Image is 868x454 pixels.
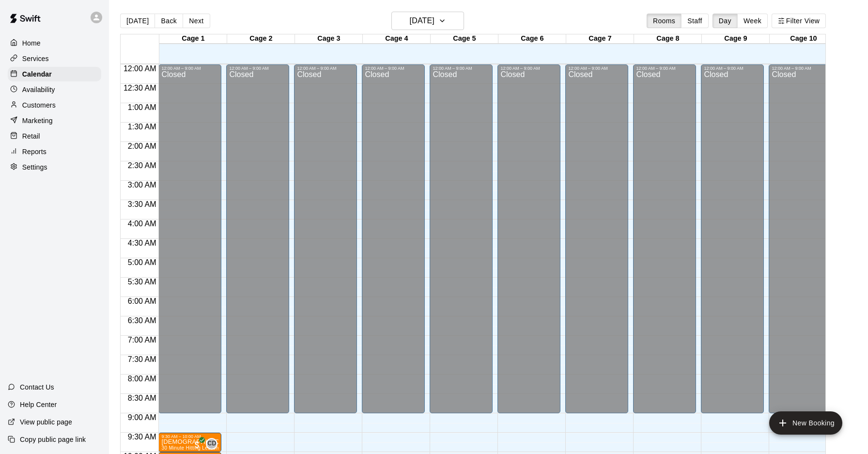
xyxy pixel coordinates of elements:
div: 12:00 AM – 9:00 AM: Closed [565,64,628,413]
button: Staff [681,14,709,28]
a: Settings [8,160,101,174]
span: 4:00 AM [125,219,159,228]
div: Cage 2 [227,34,295,44]
p: Copy public page link [20,435,86,444]
span: 1:00 AM [125,103,159,111]
div: 12:00 AM – 9:00 AM: Closed [294,64,357,413]
span: 5:00 AM [125,258,159,266]
div: Carter Davis [206,438,217,450]
span: 9:30 AM [125,433,159,441]
div: Cage 1 [159,34,227,44]
span: 7:00 AM [125,336,159,344]
div: 12:00 AM – 9:00 AM [568,66,625,71]
div: 9:30 AM – 10:00 AM [161,434,218,439]
span: 7:30 AM [125,355,159,363]
p: Settings [22,162,47,172]
button: Filter View [772,14,826,28]
span: 30 Minute Hitting Lesson [161,445,218,451]
a: Services [8,51,101,66]
a: Marketing [8,113,101,128]
p: Availability [22,85,55,94]
div: 12:00 AM – 9:00 AM [229,66,286,71]
div: Closed [161,71,218,417]
span: All customers have paid [192,440,202,450]
span: 8:00 AM [125,375,159,383]
div: 12:00 AM – 9:00 AM: Closed [701,64,764,413]
span: 3:30 AM [125,200,159,208]
div: 12:00 AM – 9:00 AM: Closed [633,64,696,413]
div: Cage 9 [702,34,770,44]
h6: [DATE] [410,14,434,28]
div: Cage 5 [431,34,498,44]
div: 12:00 AM – 9:00 AM: Closed [158,64,221,413]
div: Closed [500,71,558,417]
div: Closed [704,71,761,417]
div: 12:00 AM – 9:00 AM [433,66,490,71]
button: add [769,411,842,435]
div: Closed [636,71,693,417]
p: View public page [20,417,72,427]
div: Closed [568,71,625,417]
div: Closed [297,71,354,417]
span: 3:00 AM [125,181,159,189]
div: Cage 3 [295,34,363,44]
div: 9:30 AM – 10:00 AM: 30 Minute Hitting Lesson [158,433,221,452]
div: 12:00 AM – 9:00 AM [500,66,558,71]
button: [DATE] [120,14,155,28]
p: Home [22,38,41,48]
p: Reports [22,147,46,157]
p: Calendar [22,69,52,79]
div: Closed [772,71,829,417]
button: Back [155,14,183,28]
button: Rooms [647,14,682,28]
p: Contact Us [20,382,54,392]
a: Customers [8,98,101,112]
a: Retail [8,129,101,143]
span: CD [207,439,216,449]
div: 12:00 AM – 9:00 AM [772,66,829,71]
a: Home [8,36,101,50]
p: Customers [22,100,56,110]
button: Week [737,14,768,28]
span: 9:00 AM [125,413,159,422]
div: Closed [433,71,490,417]
button: [DATE] [391,12,464,30]
div: Closed [229,71,286,417]
div: Closed [365,71,422,417]
div: 12:00 AM – 9:00 AM: Closed [497,64,560,413]
p: Retail [22,131,40,141]
div: Cage 4 [363,34,431,44]
button: Day [713,14,738,28]
span: 5:30 AM [125,278,159,286]
span: 12:30 AM [121,84,159,92]
div: 12:00 AM – 9:00 AM: Closed [769,64,832,413]
p: Help Center [20,400,57,409]
div: Availability [8,82,101,97]
div: 12:00 AM – 9:00 AM [365,66,422,71]
p: Marketing [22,116,53,125]
div: 12:00 AM – 9:00 AM: Closed [430,64,493,413]
div: 12:00 AM – 9:00 AM [297,66,354,71]
div: 12:00 AM – 9:00 AM [636,66,693,71]
div: Cage 7 [566,34,634,44]
div: Cage 10 [770,34,837,44]
div: 12:00 AM – 9:00 AM: Closed [226,64,289,413]
a: Calendar [8,67,101,81]
span: 8:30 AM [125,394,159,402]
a: Reports [8,144,101,159]
span: Carter Davis [210,438,217,450]
span: 1:30 AM [125,123,159,131]
div: 12:00 AM – 9:00 AM [161,66,218,71]
button: Next [183,14,210,28]
div: Cage 8 [634,34,702,44]
span: 2:30 AM [125,161,159,170]
span: 6:30 AM [125,316,159,325]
